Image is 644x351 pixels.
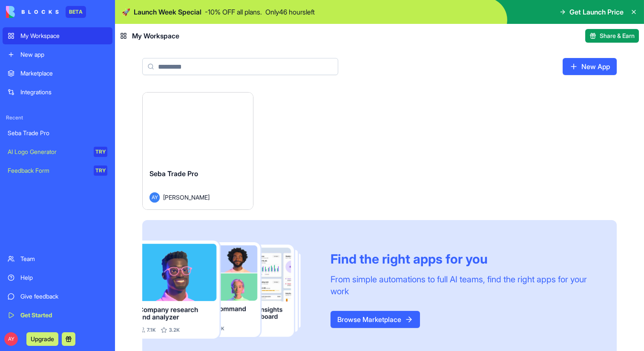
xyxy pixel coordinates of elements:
[26,332,58,346] button: Upgrade
[26,334,58,343] a: Upgrade
[3,269,112,286] a: Help
[94,165,107,176] div: TRY
[142,92,253,210] a: Seba Trade ProAY[PERSON_NAME]
[585,29,639,43] button: Share & Earn
[3,125,112,142] a: Seba Trade Pro
[3,46,112,63] a: New app
[331,273,596,297] div: From simple automations to full AI teams, find the right apps for your work
[149,169,198,178] span: Seba Trade Pro
[600,32,635,40] span: Share & Earn
[20,32,107,40] div: My Workspace
[20,311,107,319] div: Get Started
[3,65,112,82] a: Marketplace
[134,7,201,17] span: Launch Week Special
[20,292,107,301] div: Give feedback
[20,273,107,282] div: Help
[331,251,596,267] div: Find the right apps for you
[142,241,317,339] img: Frame_181_egmpey.png
[563,58,617,75] a: New App
[3,307,112,324] a: Get Started
[20,69,107,78] div: Marketplace
[6,6,86,18] a: BETA
[20,255,107,263] div: Team
[3,162,112,179] a: Feedback FormTRY
[8,129,107,137] div: Seba Trade Pro
[66,6,86,18] div: BETA
[6,6,59,18] img: logo
[569,7,624,17] span: Get Launch Price
[331,311,420,328] a: Browse Marketplace
[94,147,107,157] div: TRY
[132,31,179,41] span: My Workspace
[3,250,112,267] a: Team
[20,50,107,59] div: New app
[205,7,262,17] p: - 10 % OFF all plans.
[20,88,107,96] div: Integrations
[3,84,112,101] a: Integrations
[265,7,315,17] p: Only 46 hours left
[3,27,112,44] a: My Workspace
[8,166,88,175] div: Feedback Form
[4,332,18,346] span: AY
[163,193,210,202] span: [PERSON_NAME]
[122,7,130,17] span: 🚀
[3,114,112,121] span: Recent
[8,148,88,156] div: AI Logo Generator
[3,143,112,160] a: AI Logo GeneratorTRY
[3,288,112,305] a: Give feedback
[149,192,160,203] span: AY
